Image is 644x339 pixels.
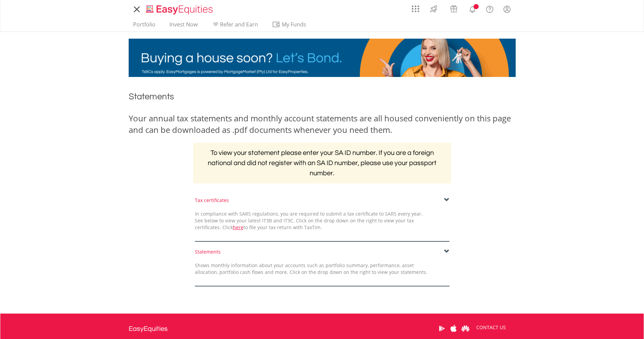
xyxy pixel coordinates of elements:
[193,143,451,183] h2: To view your statement please enter your SA ID number. If you are a foreign national and did not ...
[222,224,322,231] span: Click to file your tax return with TaxTim.
[448,318,460,339] a: Apple
[464,2,481,15] a: Notifications
[481,2,498,15] a: FAQ's and Support
[472,318,511,337] a: CONTACT US
[129,39,516,77] img: EasyMortage Promotion Banner
[407,2,424,13] a: AppsGrid
[129,113,516,136] div: Your annual tax statements and monthly account statements are all housed conveniently on this pag...
[412,5,419,13] img: grid-menu-icon.svg
[167,21,200,32] a: Invest Now
[129,92,174,101] span: Statements
[428,3,439,14] img: thrive-v2.svg
[448,3,459,14] img: vouchers-v2.svg
[498,2,516,17] a: My Profile
[190,262,433,276] div: Shows monthly information about your accounts such as portfolio summary, performance, asset alloc...
[195,248,449,255] div: Statements
[195,197,449,204] div: Tax certificates
[460,318,472,339] a: Huawei
[195,211,423,231] span: In compliance with SARS regulations, you are required to submit a tax certificate to SARS every y...
[272,20,316,29] span: My Funds
[233,224,243,231] a: here
[220,21,258,28] span: Refer and Earn
[436,318,448,339] a: Google Play
[209,21,261,32] a: Refer and Earn
[444,2,464,14] a: Vouchers
[145,4,216,15] img: EasyEquities_Logo.png
[130,21,158,32] a: Portfolio
[143,2,216,15] a: Home page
